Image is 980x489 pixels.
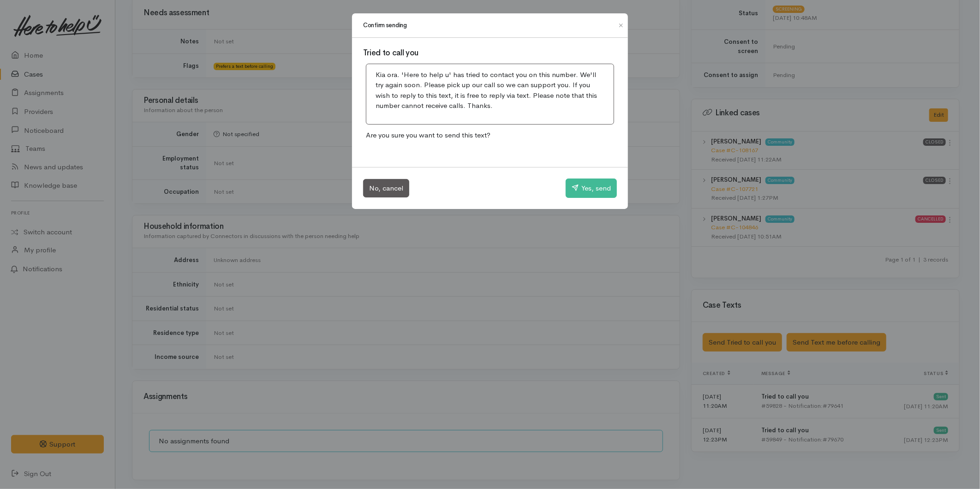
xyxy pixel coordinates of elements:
h1: Confirm sending [363,21,407,30]
button: Yes, send [566,179,617,198]
button: Close [614,20,628,31]
h3: Tried to call you [363,49,617,58]
p: Kia ora. 'Here to help u' has tried to contact you on this number. We'll try again soon. Please p... [376,70,604,111]
button: No, cancel [363,179,409,198]
p: Are you sure you want to send this text? [363,127,617,143]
